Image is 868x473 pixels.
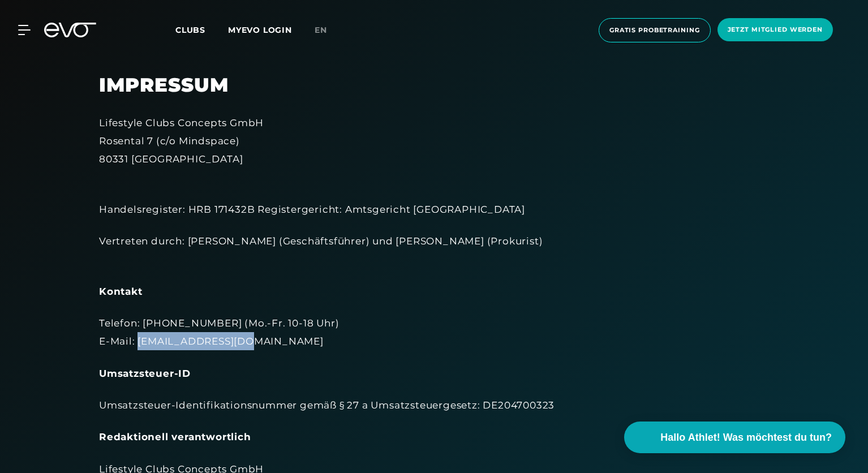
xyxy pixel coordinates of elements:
[99,431,251,442] strong: Redaktionell verantwortlich
[99,232,769,269] div: Vertreten durch: [PERSON_NAME] (Geschäftsführer) und [PERSON_NAME] (Prokurist)
[99,396,769,414] div: Umsatzsteuer-Identifikationsnummer gemäß § 27 a Umsatzsteuergesetz: DE204700323
[660,430,832,445] span: Hallo Athlet! Was möchtest du tun?
[99,74,769,97] h2: Impressum
[99,286,143,297] strong: Kontakt
[99,368,191,379] strong: Umsatzsteuer-ID
[175,24,228,35] a: Clubs
[228,25,292,35] a: MYEVO LOGIN
[99,114,769,169] div: Lifestyle Clubs Concepts GmbH Rosental 7 (c/o Mindspace) 80331 [GEOGRAPHIC_DATA]
[175,25,205,35] span: Clubs
[315,25,327,35] span: en
[99,182,769,219] div: Handelsregister: HRB 171432B Registergericht: Amtsgericht [GEOGRAPHIC_DATA]
[624,422,845,453] button: Hallo Athlet! Was möchtest du tun?
[595,18,714,42] a: Gratis Probetraining
[609,25,700,35] span: Gratis Probetraining
[714,18,836,42] a: Jetzt Mitglied werden
[728,25,823,35] span: Jetzt Mitglied werden
[99,314,769,351] div: Telefon: [PHONE_NUMBER] (Mo.-Fr. 10-18 Uhr) E-Mail: [EMAIL_ADDRESS][DOMAIN_NAME]
[315,24,341,37] a: en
